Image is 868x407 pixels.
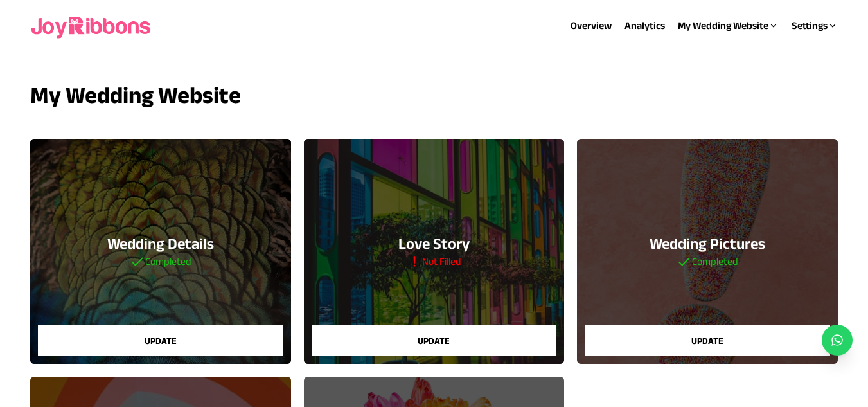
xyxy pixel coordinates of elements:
button: Update [38,325,283,356]
a: Wedding PicturesCompletedUpdate [577,139,837,364]
h5: Completed [677,254,738,269]
img: joyribbons [30,5,154,46]
h3: Love Story [398,233,470,254]
h5: Not Filled [407,254,461,269]
a: Wedding DetailsCompletedUpdate [30,139,290,364]
h3: Wedding Pictures [650,233,765,254]
button: Update [585,325,829,356]
h5: Completed [130,254,191,269]
div: Settings [792,18,838,33]
h3: Wedding Details [107,233,214,254]
a: Analytics [624,20,665,31]
h3: My Wedding Website [30,82,837,108]
a: Overview [571,20,612,31]
div: My Wedding Website [678,18,779,33]
a: Love StoryNot FilledUpdate [304,139,564,364]
button: Update [312,325,556,356]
